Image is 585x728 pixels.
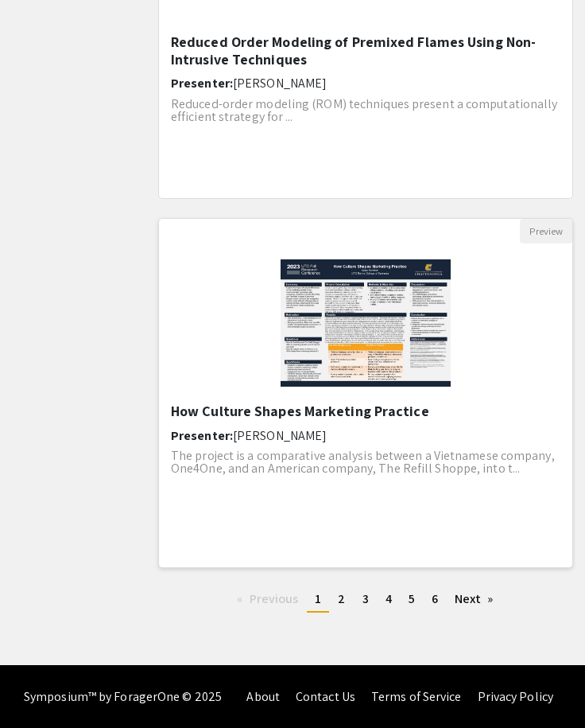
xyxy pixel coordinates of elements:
span: 2 [338,590,345,607]
div: Open Presentation <p>How Culture Shapes Marketing Practice </p> [158,218,573,568]
span: [PERSON_NAME] [233,75,327,91]
span: 4 [385,590,392,607]
a: Contact Us [296,688,355,705]
h5: How Culture Shapes Marketing Practice [171,403,560,420]
a: Next page [447,587,502,611]
span: 5 [409,590,415,607]
img: <p>How Culture Shapes Marketing Practice </p> [265,243,466,403]
a: About [246,688,280,705]
p: The project is a comparative analysis between a Vietnamese company, One4One, and an American comp... [171,450,560,475]
h5: Reduced Order Modeling of Premixed Flames Using Non-Intrusive Techniques [171,33,560,68]
span: 6 [432,590,438,607]
span: Previous [250,590,299,607]
button: Preview [520,219,572,243]
h6: Presenter: [171,76,560,91]
iframe: Chat [12,656,68,716]
a: Privacy Policy [478,688,553,705]
ul: Pagination [158,587,573,613]
a: Terms of Service [371,688,462,705]
span: [PERSON_NAME] [233,427,327,444]
h6: Presenter: [171,428,560,443]
span: 3 [362,590,369,607]
span: Reduced-order modeling (ROM) techniques present a computationally efficient strategy for ... [171,95,558,125]
span: 1 [315,590,321,607]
